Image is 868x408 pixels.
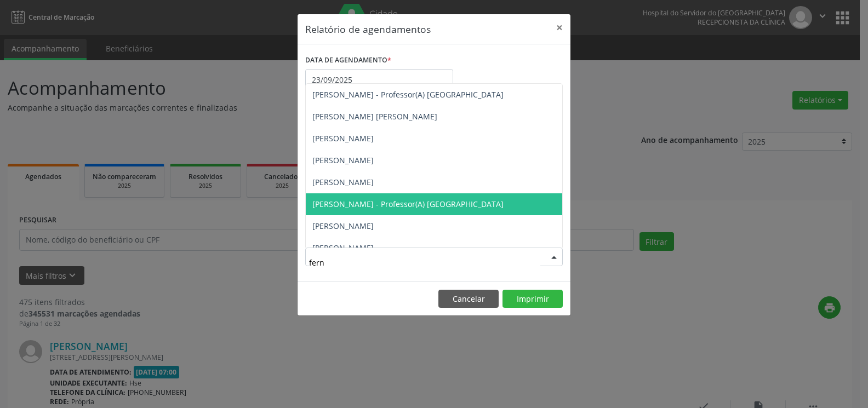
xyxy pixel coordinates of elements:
[305,22,431,36] h5: Relatório de agendamentos
[309,251,540,273] input: Selecione um profissional
[312,111,437,122] span: [PERSON_NAME] [PERSON_NAME]
[312,243,374,253] span: [PERSON_NAME]
[549,14,570,41] button: Close
[312,155,374,165] span: [PERSON_NAME]
[312,133,374,143] span: [PERSON_NAME]
[502,290,563,308] button: Imprimir
[312,177,374,187] span: [PERSON_NAME]
[312,199,504,209] span: [PERSON_NAME] - Professor(A) [GEOGRAPHIC_DATA]
[312,221,374,231] span: [PERSON_NAME]
[305,52,391,69] label: DATA DE AGENDAMENTO
[312,89,504,100] span: [PERSON_NAME] - Professor(A) [GEOGRAPHIC_DATA]
[305,69,453,91] input: Selecione uma data ou intervalo
[438,290,499,308] button: Cancelar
